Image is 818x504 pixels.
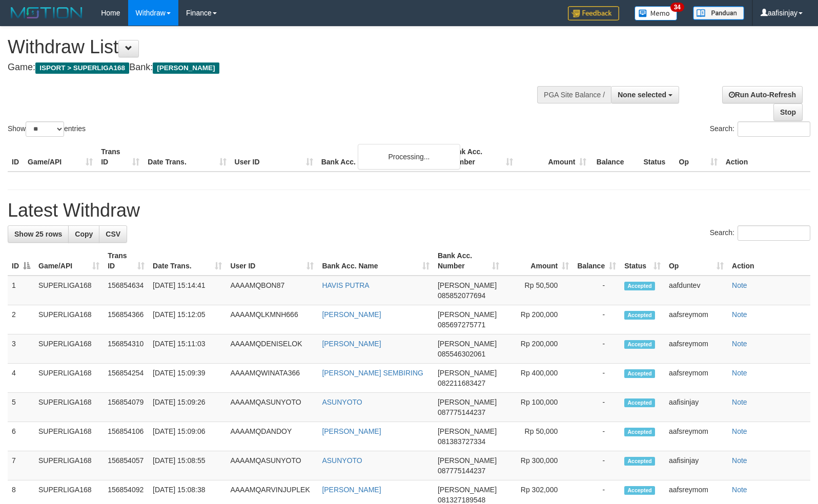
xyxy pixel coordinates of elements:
td: Rp 200,000 [503,334,574,364]
td: [DATE] 15:14:41 [149,276,226,305]
span: [PERSON_NAME] [153,62,219,74]
a: ASUNYOTO [322,456,362,465]
th: Op: activate to sort column ascending [665,246,728,276]
span: Copy 087775144237 to clipboard [438,408,485,416]
td: SUPERLIGA168 [34,393,104,422]
span: Copy 081327189548 to clipboard [438,496,485,504]
span: [PERSON_NAME] [438,281,497,289]
span: [PERSON_NAME] [438,427,497,435]
td: - [573,364,620,393]
select: Showentries [26,121,64,137]
a: Run Auto-Refresh [722,86,803,103]
th: Game/API [24,142,97,172]
th: Bank Acc. Number [444,142,517,172]
a: Stop [773,103,803,121]
td: aafisinjay [665,451,728,480]
th: Status: activate to sort column ascending [620,246,665,276]
td: [DATE] 15:11:03 [149,334,226,364]
div: Processing... [358,144,460,170]
td: - [573,451,620,480]
td: - [573,276,620,305]
h1: Latest Withdraw [8,200,810,221]
a: Show 25 rows [8,225,69,243]
span: Copy 085697275771 to clipboard [438,321,485,329]
a: HAVIS PUTRA [322,281,369,289]
span: [PERSON_NAME] [438,398,497,406]
a: Note [732,340,747,348]
span: Accepted [624,282,655,290]
span: Copy 085852077694 to clipboard [438,291,485,300]
a: Note [732,427,747,435]
td: 156854366 [104,305,149,334]
button: None selected [611,86,679,103]
img: Button%20Memo.svg [635,6,678,20]
td: Rp 100,000 [503,393,574,422]
td: AAAAMQDENISELOK [226,334,318,364]
a: Note [732,456,747,465]
span: Accepted [624,311,655,320]
th: User ID: activate to sort column ascending [226,246,318,276]
td: 156854079 [104,393,149,422]
td: Rp 50,500 [503,276,574,305]
td: [DATE] 15:09:39 [149,364,226,393]
td: 6 [8,422,34,451]
th: Amount [517,142,590,172]
a: [PERSON_NAME] [322,427,381,435]
td: AAAAMQASUNYOTO [226,393,318,422]
td: SUPERLIGA168 [34,305,104,334]
span: [PERSON_NAME] [438,456,497,465]
span: Copy [75,230,93,238]
td: SUPERLIGA168 [34,334,104,364]
td: - [573,305,620,334]
td: aafduntev [665,276,728,305]
span: Copy 085546302061 to clipboard [438,350,485,358]
th: Amount: activate to sort column ascending [503,246,574,276]
a: Note [732,281,747,289]
td: aafsreymom [665,364,728,393]
td: aafsreymom [665,422,728,451]
td: [DATE] 15:09:06 [149,422,226,451]
span: Accepted [624,457,655,466]
td: 5 [8,393,34,422]
span: Accepted [624,398,655,407]
input: Search: [738,225,810,241]
th: Bank Acc. Name [317,142,444,172]
td: 156854057 [104,451,149,480]
img: Feedback.jpg [568,6,619,20]
th: ID [8,142,24,172]
a: Note [732,310,747,319]
td: 3 [8,334,34,364]
td: - [573,334,620,364]
th: Game/API: activate to sort column ascending [34,246,104,276]
td: Rp 50,000 [503,422,574,451]
a: CSV [99,225,127,243]
img: panduan.png [693,6,744,20]
td: 2 [8,305,34,334]
td: 4 [8,364,34,393]
td: 156854106 [104,422,149,451]
a: Note [732,398,747,406]
td: SUPERLIGA168 [34,451,104,480]
td: aafsreymom [665,305,728,334]
span: Show 25 rows [14,230,62,238]
a: Note [732,486,747,494]
span: 34 [670,3,684,12]
td: [DATE] 15:08:55 [149,451,226,480]
td: - [573,422,620,451]
td: 7 [8,451,34,480]
td: SUPERLIGA168 [34,364,104,393]
input: Search: [738,121,810,137]
span: [PERSON_NAME] [438,340,497,348]
td: AAAAMQBON87 [226,276,318,305]
h1: Withdraw List [8,37,535,57]
span: Accepted [624,486,655,495]
td: 1 [8,276,34,305]
td: AAAAMQWINATA366 [226,364,318,393]
span: CSV [106,230,120,238]
h4: Game: Bank: [8,62,535,73]
td: AAAAMQASUNYOTO [226,451,318,480]
span: None selected [618,91,666,99]
a: [PERSON_NAME] [322,310,381,319]
span: ISPORT > SUPERLIGA168 [35,62,129,74]
th: Action [728,246,810,276]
